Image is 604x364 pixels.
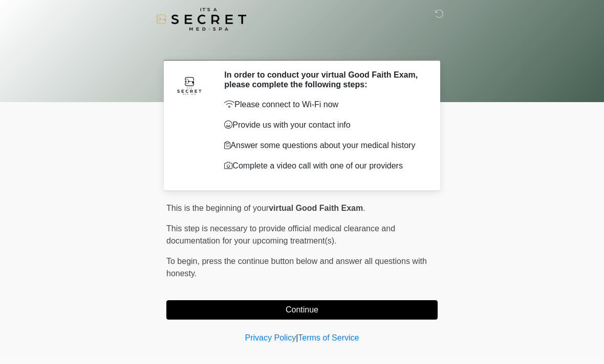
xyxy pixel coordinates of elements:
img: It's A Secret Med Spa Logo [156,8,246,31]
p: Complete a video call with one of our providers [224,160,422,172]
span: . [363,204,365,212]
button: Continue [166,300,438,320]
span: press the continue button below and answer all questions with honesty. [166,257,427,278]
a: | [296,333,298,342]
span: This step is necessary to provide official medical clearance and documentation for your upcoming ... [166,224,395,245]
h2: In order to conduct your virtual Good Faith Exam, please complete the following steps: [224,70,422,89]
p: Please connect to Wi-Fi now [224,99,422,111]
a: Terms of Service [298,333,359,342]
span: This is the beginning of your [166,204,269,212]
a: Privacy Policy [245,333,296,342]
span: To begin, [166,257,202,265]
h1: ‎ ‎ [159,37,445,56]
p: Answer some questions about your medical history [224,139,422,152]
p: Provide us with your contact info [224,119,422,131]
strong: virtual Good Faith Exam [269,204,363,212]
img: Agent Avatar [174,70,205,101]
